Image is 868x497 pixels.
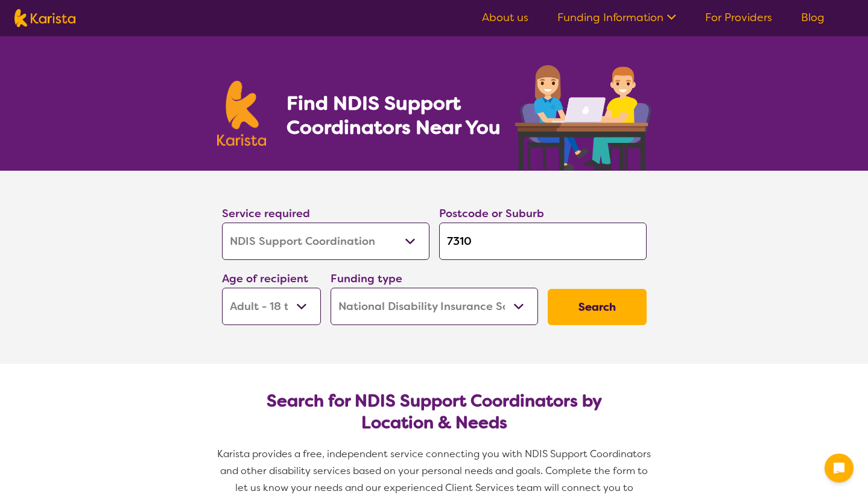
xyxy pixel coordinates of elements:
a: For Providers [705,10,772,25]
label: Funding type [331,271,402,286]
button: Search [548,289,647,325]
img: support-coordination [515,65,651,171]
label: Postcode or Suburb [439,206,544,221]
a: About us [482,10,528,25]
img: Karista logo [217,81,267,146]
h1: Find NDIS Support Coordinators Near You [287,91,510,139]
img: Karista logo [14,9,75,27]
label: Age of recipient [222,271,308,286]
a: Blog [801,10,825,25]
a: Funding Information [557,10,676,25]
h2: Search for NDIS Support Coordinators by Location & Needs [232,390,637,434]
input: Type [439,223,647,260]
label: Service required [222,206,310,221]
